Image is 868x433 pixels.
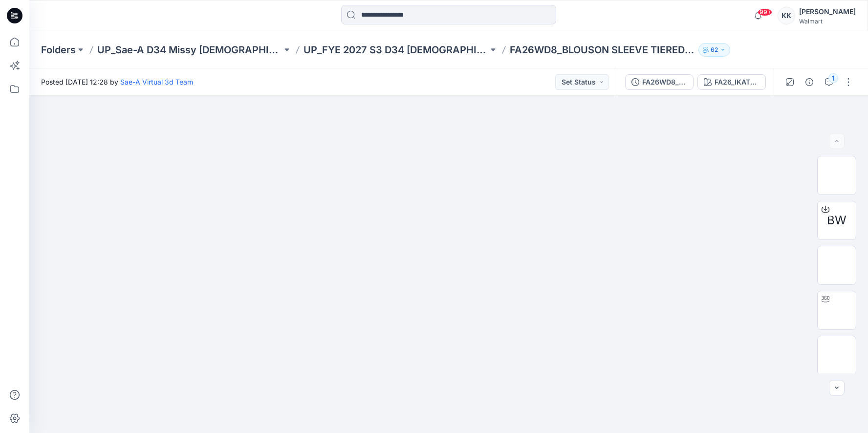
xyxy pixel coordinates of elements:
p: 62 [711,44,718,55]
div: Walmart [799,18,856,25]
button: 1 [821,74,837,90]
span: Posted [DATE] 12:28 by [41,77,193,87]
div: 1 [828,73,838,83]
a: Folders [41,43,76,57]
div: FA26_IKATBACHELORBUTTONS_NM_3_twocolor_INDEX CC6 [715,77,759,87]
button: FA26WD8_FULL COLORWAYS [625,74,694,90]
span: BW [827,212,846,229]
div: KK [778,7,795,24]
button: Details [802,74,817,90]
button: FA26_IKATBACHELORBUTTONS_NM_3_twocolor_INDEX CC6 [697,74,766,90]
p: FA26WD8_BLOUSON SLEEVE TIERED MIDI DRESS [510,43,694,57]
a: UP_Sae-A D34 Missy [DEMOGRAPHIC_DATA] Dresses [97,43,282,57]
button: 62 [698,43,730,57]
div: [PERSON_NAME] [799,6,856,18]
a: UP_FYE 2027 S3 D34 [DEMOGRAPHIC_DATA] Dresses [304,43,488,57]
span: 99+ [758,8,772,16]
a: Sae-A Virtual 3d Team [120,78,193,86]
div: FA26WD8_FULL COLORWAYS [642,77,687,87]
